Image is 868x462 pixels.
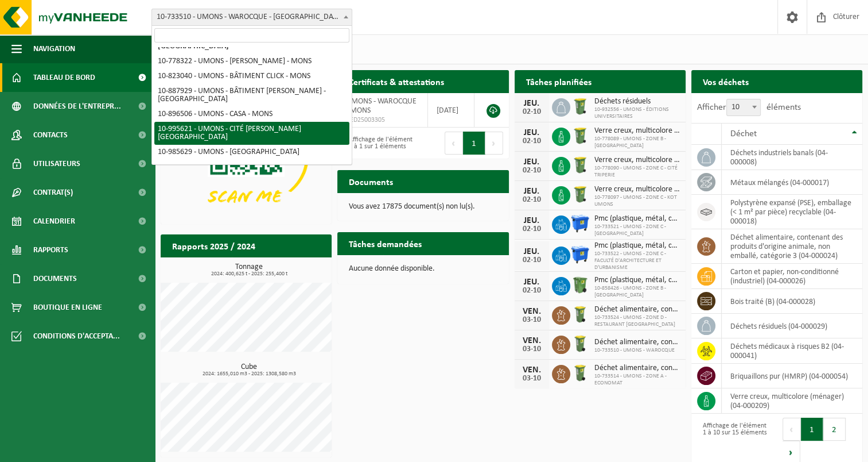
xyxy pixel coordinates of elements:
[520,225,543,233] div: 02-10
[232,257,330,280] a: Consulter les rapports
[520,307,543,316] div: VEN.
[594,194,680,208] span: 10-778097 - UMONS - ZONE C - KOT UMONS
[151,9,352,26] span: 10-733510 - UMONS - WAROCQUE - MONS
[727,99,760,115] span: 10
[726,99,761,116] span: 10
[337,170,404,192] h2: Documents
[33,121,68,149] span: Contacts
[346,115,419,125] span: RED25003305
[33,34,75,63] span: Navigation
[594,251,680,271] span: 10-733522 - UMONS - ZONE C - FACULTÉ D'ARCHITECTURE ET D'URBANISME
[594,136,680,149] span: 10-778089 - UMONS - ZONE B - [GEOGRAPHIC_DATA]
[337,70,456,93] h2: Certificats & attestations
[33,92,121,121] span: Données de l'entrepr...
[722,264,862,289] td: carton et papier, non-conditionné (industriel) (04-000026)
[520,167,543,175] div: 02-10
[594,364,680,373] span: Déchet alimentaire, contenant des produits d'origine animale, non emballé, catég...
[154,69,349,84] li: 10-823040 - UMONS - BÂTIMENT CLICK - MONS
[520,256,543,264] div: 02-10
[722,338,862,364] td: déchets médicaux à risques B2 (04-000041)
[33,264,77,293] span: Documents
[722,388,862,414] td: verre creux, multicolore (ménager) (04-000209)
[349,203,497,211] p: Vous avez 17875 document(s) non lu(s).
[570,214,590,233] img: WB-1100-HPE-BE-01
[161,234,267,257] h2: Rapports 2025 / 2024
[594,305,680,314] span: Déchet alimentaire, contenant des produits d'origine animale, non emballé, catég...
[166,263,332,277] h3: Tonnage
[594,224,680,237] span: 10-733521 - UMONS - ZONE C - [GEOGRAPHIC_DATA]
[520,365,543,375] div: VEN.
[594,285,680,299] span: 10-858426 - UMONS - ZONE B - [GEOGRAPHIC_DATA]
[570,155,590,175] img: WB-0240-HPE-GN-50
[594,214,680,224] span: Pmc (plastique, métal, carton boisson) (industriel)
[520,99,543,108] div: JEU.
[520,137,543,145] div: 02-10
[154,107,349,122] li: 10-896506 - UMONS - CASA - MONS
[349,265,497,273] p: Aucune donnée disponible.
[801,418,823,441] button: 1
[166,271,332,277] span: 2024: 400,625 t - 2025: 255,400 t
[570,245,590,264] img: WB-1100-HPE-BE-01
[154,84,349,107] li: 10-887929 - UMONS - BÂTIMENT [PERSON_NAME] - [GEOGRAPHIC_DATA]
[594,185,680,194] span: Verre creux, multicolore (ménager)
[343,130,417,156] div: Affichage de l'élément 1 à 1 sur 1 éléments
[570,334,590,353] img: WB-0140-HPE-GN-50
[594,314,680,328] span: 10-733524 - UMONS - ZONE D - RESTAURANT [GEOGRAPHIC_DATA]
[691,70,760,93] h2: Vos déchets
[570,126,590,145] img: WB-0240-HPE-GN-50
[166,363,332,377] h3: Cube
[520,278,543,287] div: JEU.
[520,287,543,295] div: 02-10
[166,371,332,377] span: 2024: 1655,010 m3 - 2025: 1308,580 m3
[594,338,680,347] span: Déchet alimentaire, contenant des produits d'origine animale, non emballé, catég...
[570,363,590,383] img: WB-0140-HPE-GN-50
[570,275,590,295] img: WB-0370-HPE-GN-50
[594,97,680,106] span: Déchets résiduels
[428,93,475,128] td: [DATE]
[594,165,680,179] span: 10-778090 - UMONS - ZONE C - CITÉ TRIPERIE
[722,170,862,195] td: métaux mélangés (04-000017)
[520,345,543,353] div: 03-10
[33,293,102,322] span: Boutique en ligne
[154,160,349,175] li: 10-787998 - UMONS - [GEOGRAPHIC_DATA]
[594,156,680,165] span: Verre creux, multicolore (ménager)
[520,216,543,225] div: JEU.
[445,132,463,155] button: Previous
[697,103,801,112] label: Afficher éléments
[520,247,543,256] div: JEU.
[594,373,680,387] span: 10-733514 - UMONS - ZONE A - ECONOMAT
[463,132,485,155] button: 1
[520,157,543,167] div: JEU.
[154,122,349,145] li: 10-995621 - UMONS - CITÉ [PERSON_NAME][GEOGRAPHIC_DATA]
[485,132,503,155] button: Next
[33,322,120,351] span: Conditions d'accepta...
[722,229,862,264] td: déchet alimentaire, contenant des produits d'origine animale, non emballé, catégorie 3 (04-000024)
[722,364,862,388] td: briquaillons pur (HMRP) (04-000054)
[152,9,352,25] span: 10-733510 - UMONS - WAROCQUE - MONS
[520,128,543,137] div: JEU.
[515,70,603,93] h2: Tâches planifiées
[520,108,543,116] div: 02-10
[570,305,590,324] img: WB-0140-HPE-GN-50
[520,316,543,324] div: 03-10
[33,207,75,236] span: Calendrier
[337,232,433,255] h2: Tâches demandées
[783,418,801,441] button: Previous
[33,178,73,207] span: Contrat(s)
[520,196,543,204] div: 02-10
[570,184,590,204] img: WB-0240-HPE-GN-50
[594,106,680,120] span: 10-932556 - UMONS - ÉDITIONS UNIVERSITAIRES
[346,97,417,115] span: UMONS - WAROCQUE - MONS
[33,236,68,264] span: Rapports
[594,126,680,136] span: Verre creux, multicolore (ménager)
[154,54,349,69] li: 10-778322 - UMONS - [PERSON_NAME] - MONS
[594,276,680,285] span: Pmc (plastique, métal, carton boisson) (industriel)
[33,149,80,178] span: Utilisateurs
[594,241,680,251] span: Pmc (plastique, métal, carton boisson) (industriel)
[594,347,680,354] span: 10-733510 - UMONS - WAROCQUE
[730,129,757,138] span: Déchet
[722,314,862,338] td: déchets résiduels (04-000029)
[722,289,862,314] td: bois traité (B) (04-000028)
[722,195,862,229] td: polystyrène expansé (PSE), emballage (< 1 m² par pièce) recyclable (04-000018)
[154,145,349,160] li: 10-985629 - UMONS - [GEOGRAPHIC_DATA]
